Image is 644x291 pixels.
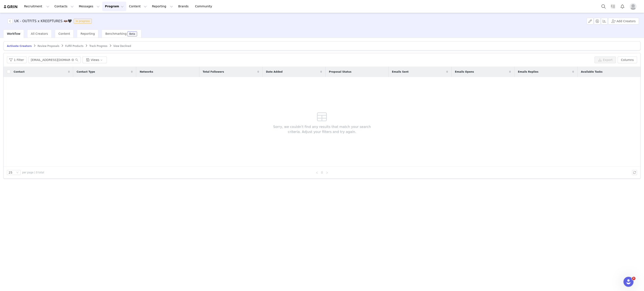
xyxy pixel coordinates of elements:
[608,18,639,24] button: Add Creators
[595,57,616,63] button: Export
[65,45,83,48] span: Fulfill Products
[7,32,20,35] span: Workflow
[102,2,126,11] button: Program
[140,70,153,74] span: Networks
[320,170,324,175] a: 0
[113,45,131,48] span: View Declined
[9,170,12,175] div: 25
[632,277,635,280] span: 8
[176,2,192,11] a: Brands
[314,170,319,175] li: Previous Page
[126,2,149,11] button: Content
[329,70,351,74] span: Proposal Status
[38,45,59,48] span: Review Proposals
[22,2,52,11] button: Recruitment
[630,3,636,10] img: placeholder-profile.jpg
[7,57,27,63] button: 1 Filter
[599,2,608,11] button: Search
[14,70,25,74] span: Contact
[105,32,126,35] span: Benchmarking
[203,70,224,74] span: Total Followers
[455,70,474,74] span: Emails Opens
[618,57,637,63] button: Columns
[627,3,641,10] button: Profile
[77,70,95,74] span: Contact Type
[82,57,107,63] button: Views
[316,171,318,174] i: icon: left
[16,171,19,174] i: icon: down
[75,58,78,61] i: icon: search
[28,57,81,63] input: Search...
[149,2,175,11] button: Reporting
[608,2,618,11] a: Tasks
[22,171,44,174] span: per page | 0 total
[266,70,283,74] span: Date Added
[7,45,32,48] span: Activate Creators
[89,45,107,48] span: Track Progress
[76,2,102,11] button: Messages
[392,70,409,74] span: Emails Sent
[581,70,602,74] span: Available Tasks
[267,124,377,134] span: Sorry, we couldn't find any results that match your search criteria. Adjust your filters and try ...
[3,5,18,9] img: grin logo
[52,2,76,11] button: Contacts
[518,70,538,74] span: Emails Replies
[74,19,92,24] span: In progress
[618,2,627,11] button: Notifications
[8,19,93,24] span: [object Object]
[326,171,328,174] i: icon: right
[193,2,217,11] a: Community
[319,170,325,175] li: 0
[14,19,72,24] h3: UK - OUTFITS x KREEPTURES 🦇🖤
[58,32,70,35] span: Content
[325,170,330,175] li: Next Page
[80,32,95,35] span: Reporting
[31,32,48,35] span: All Creators
[129,33,135,35] div: Beta
[71,59,74,61] i: icon: close-circle
[623,277,634,287] iframe: Intercom live chat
